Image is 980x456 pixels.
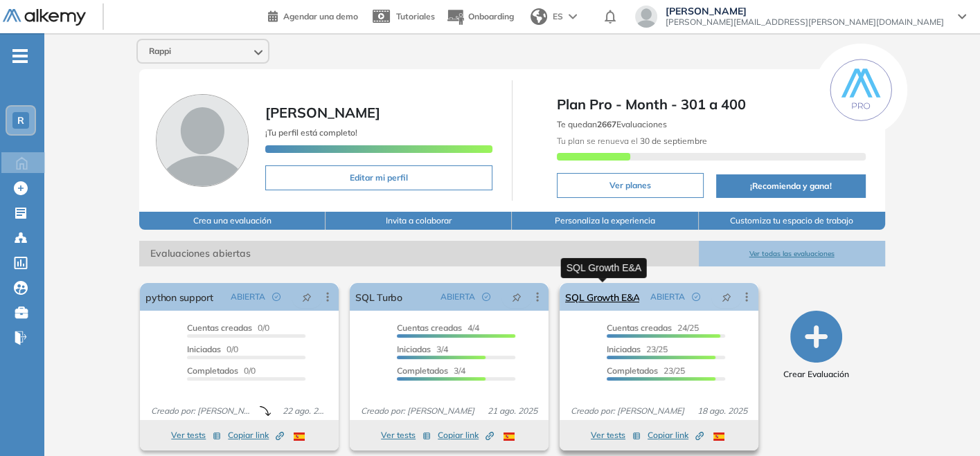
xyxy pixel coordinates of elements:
[565,283,639,311] a: SQL Growth E&A
[512,291,522,302] span: pushpin
[145,405,260,417] span: Creado por: [PERSON_NAME]
[607,365,658,376] span: Completados
[607,344,668,354] span: 23/25
[438,429,494,441] span: Copiar link
[302,291,312,302] span: pushpin
[397,322,479,333] span: 4/4
[722,291,731,302] span: pushpin
[591,427,641,444] button: Ver tests
[326,212,512,230] button: Invita a colaborar
[711,286,742,308] button: pushpin
[468,11,514,21] span: Onboarding
[228,427,284,444] button: Copiar link
[666,17,944,28] span: [PERSON_NAME][EMAIL_ADDRESS][PERSON_NAME][DOMAIN_NAME]
[783,368,849,381] span: Crear Evaluación
[699,212,885,230] button: Customiza tu espacio de trabajo
[650,291,685,303] span: ABIERTA
[397,344,431,354] span: Iniciadas
[187,322,252,333] span: Cuentas creadas
[265,127,357,138] span: ¡Tu perfil está completo!
[355,405,480,417] span: Creado por: [PERSON_NAME]
[692,293,700,301] span: check-circle
[265,165,492,190] button: Editar mi perfil
[187,365,238,376] span: Completados
[557,173,704,198] button: Ver planes
[501,286,532,308] button: pushpin
[565,405,690,417] span: Creado por: [PERSON_NAME]
[294,432,305,441] img: ESP
[911,390,980,456] div: Widget de chat
[12,55,28,57] i: -
[228,429,284,441] span: Copiar link
[607,322,699,333] span: 24/25
[187,365,256,376] span: 0/0
[397,322,462,333] span: Cuentas creadas
[156,94,249,187] img: Foto de perfil
[149,46,171,57] span: Rappi
[396,11,435,21] span: Tutoriales
[561,257,647,277] div: SQL Growth E&A
[397,365,448,376] span: Completados
[187,344,221,354] span: Iniciadas
[268,7,358,24] a: Agendar una demo
[648,427,704,444] button: Copiar link
[482,293,490,301] span: check-circle
[17,115,24,126] span: R
[3,9,86,26] img: Logo
[265,104,380,121] span: [PERSON_NAME]
[277,405,333,417] span: 22 ago. 2025
[438,427,494,444] button: Copiar link
[638,136,707,146] b: 30 de septiembre
[482,405,543,417] span: 21 ago. 2025
[292,286,322,308] button: pushpin
[504,432,515,441] img: ESP
[666,6,944,17] span: [PERSON_NAME]
[446,2,514,32] button: Onboarding
[699,241,885,266] button: Ver todas las evaluaciones
[187,344,238,354] span: 0/0
[231,291,265,303] span: ABIERTA
[648,429,704,441] span: Copiar link
[783,311,849,381] button: Crear Evaluación
[569,14,577,19] img: arrow
[512,212,698,230] button: Personaliza la experiencia
[187,322,269,333] span: 0/0
[716,174,866,198] button: ¡Recomienda y gana!
[692,405,753,417] span: 18 ago. 2025
[139,241,698,266] span: Evaluaciones abiertas
[553,10,563,23] span: ES
[272,293,280,301] span: check-circle
[557,136,707,146] span: Tu plan se renueva el
[139,212,326,230] button: Crea una evaluación
[713,432,724,441] img: ESP
[607,344,641,354] span: Iniciadas
[911,390,980,456] iframe: Chat Widget
[531,8,547,25] img: world
[145,283,213,311] a: python support
[607,365,685,376] span: 23/25
[381,427,431,444] button: Ver tests
[557,119,667,129] span: Te quedan Evaluaciones
[283,11,358,21] span: Agendar una demo
[597,119,616,129] b: 2667
[397,365,465,376] span: 3/4
[607,322,672,333] span: Cuentas creadas
[397,344,448,354] span: 3/4
[557,94,866,115] span: Plan Pro - Month - 301 a 400
[355,283,402,311] a: SQL Turbo
[171,427,221,444] button: Ver tests
[440,291,475,303] span: ABIERTA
